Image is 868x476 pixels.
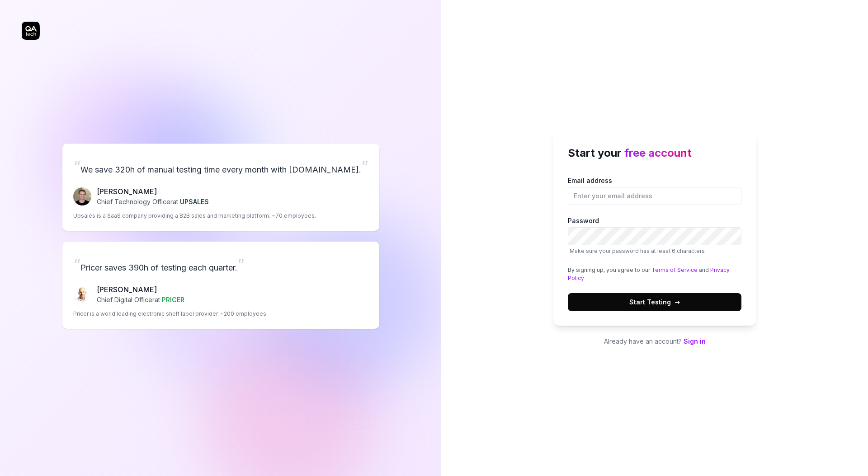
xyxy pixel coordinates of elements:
[97,186,209,197] p: [PERSON_NAME]
[97,197,209,206] p: Chief Technology Officer at
[62,144,379,231] a: “We save 320h of manual testing time every month with [DOMAIN_NAME].”Fredrik Seidl[PERSON_NAME]Ch...
[684,337,706,345] a: Sign in
[570,247,705,254] span: Make sure your password has at least 6 characters
[553,336,756,346] p: Already have an account?
[237,255,245,275] span: ”
[73,285,91,303] img: Chris Chalkitis
[675,297,680,307] span: →
[73,310,268,318] p: Pricer is a world leading electronic shelf label provider. ~200 employees.
[73,252,368,277] p: Pricer saves 390h of testing each quarter.
[629,297,680,307] span: Start Testing
[624,146,692,159] span: free account
[568,187,741,205] input: Email address
[73,157,80,177] span: “
[651,266,698,273] a: Terms of Service
[361,157,368,177] span: ”
[568,266,730,281] a: Privacy Policy
[73,187,91,205] img: Fredrik Seidl
[568,176,741,205] label: Email address
[568,216,741,255] label: Password
[73,255,80,275] span: “
[568,266,741,282] div: By signing up, you agree to our and
[180,198,209,205] span: UPSALES
[97,295,184,304] p: Chief Digital Officer at
[97,284,184,295] p: [PERSON_NAME]
[73,154,368,179] p: We save 320h of manual testing time every month with [DOMAIN_NAME].
[162,296,184,303] span: PRICER
[568,145,741,161] h2: Start your
[73,212,316,220] p: Upsales is a SaaS company providing a B2B sales and marketing platform. ~70 employees.
[62,242,379,329] a: “Pricer saves 390h of testing each quarter.”Chris Chalkitis[PERSON_NAME]Chief Digital Officerat P...
[568,227,741,245] input: PasswordMake sure your password has at least 6 characters
[568,293,741,311] button: Start Testing→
